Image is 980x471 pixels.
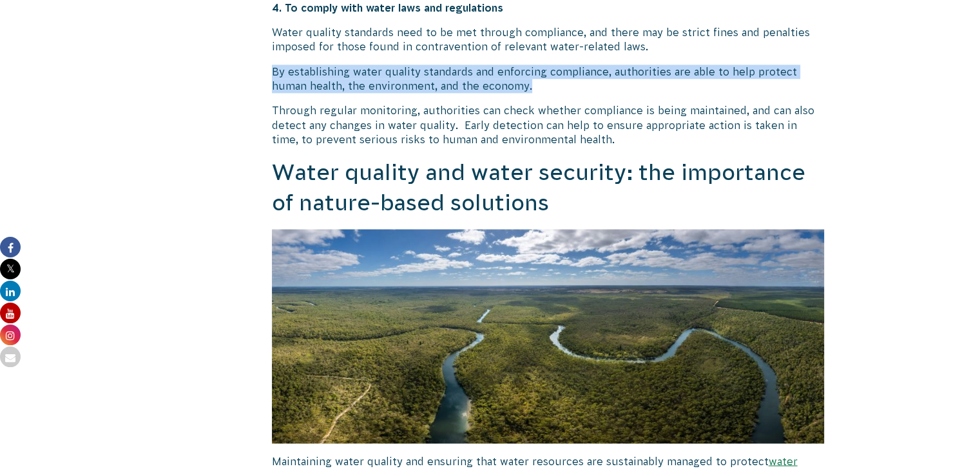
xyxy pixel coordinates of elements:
strong: 4. To comply with water laws and regulations [272,2,503,14]
p: Through regular monitoring, authorities can check whether compliance is being maintained, and can... [272,103,825,146]
h2: Water quality and water security: the importance of nature-based solutions [272,157,825,219]
p: Water quality standards need to be met through compliance, and there may be strict fines and pena... [272,25,825,54]
p: By establishing water quality standards and enforcing compliance, authorities are able to help pr... [272,65,825,94]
